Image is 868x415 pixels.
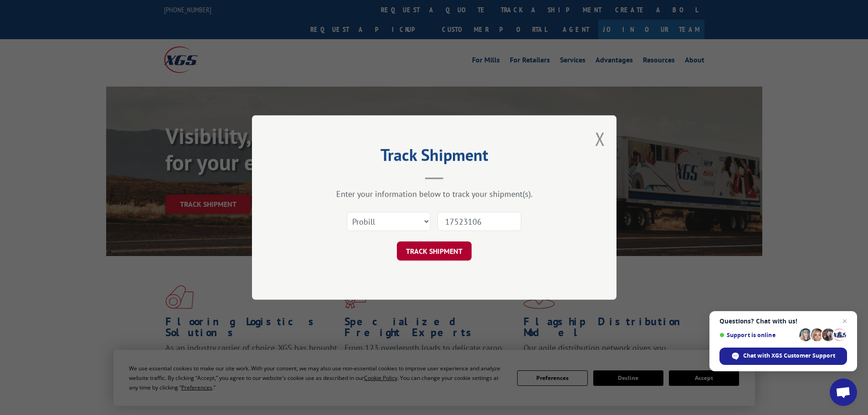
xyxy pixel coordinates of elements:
[397,241,472,261] button: TRACK SHIPMENT
[830,379,857,406] div: Open chat
[719,348,847,365] div: Chat with XGS Customer Support
[719,332,796,338] span: Support is online
[595,127,605,151] button: Close modal
[839,316,850,327] span: Close chat
[743,352,835,360] span: Chat with XGS Customer Support
[298,149,571,166] h2: Track Shipment
[719,318,847,325] span: Questions? Chat with us!
[437,212,521,231] input: Number(s)
[298,189,571,199] div: Enter your information below to track your shipment(s).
